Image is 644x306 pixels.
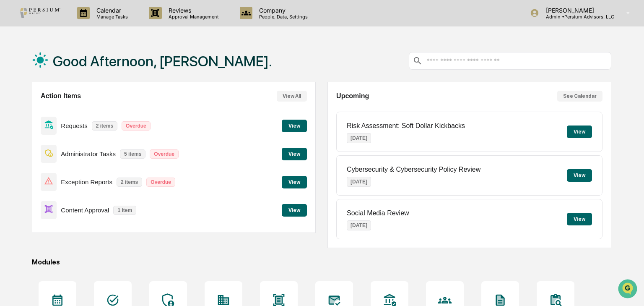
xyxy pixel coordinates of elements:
[90,7,132,14] p: Calendar
[143,67,153,77] button: Start new chat
[61,178,112,186] p: Exception Reports
[17,122,53,130] span: Data Lookup
[8,64,23,79] img: 1746055101610-c473b297-6a78-478c-a979-82029cc54cd1
[61,122,87,129] p: Requests
[347,166,480,173] p: Cybersecurity & Cybersecurity Policy Review
[17,106,54,114] span: Preclearance
[162,14,223,20] p: Approval Management
[32,258,611,266] div: Modules
[57,102,107,118] a: 🗄️Attestations
[61,150,116,157] p: Administrator Tasks
[29,73,106,79] div: We're available if you need us!
[59,142,101,149] a: Powered byPylon
[146,178,175,187] p: Overdue
[282,120,307,132] button: View
[277,91,307,102] button: View All
[162,7,223,14] p: Reviews
[8,18,153,31] p: How can we help?
[53,53,272,70] h1: Good Afternoon, [PERSON_NAME].
[539,14,614,20] p: Admin • Persium Advisors, LLC
[539,7,614,14] p: [PERSON_NAME]
[41,92,81,100] h2: Action Items
[557,91,602,102] button: See Calendar
[120,149,145,159] p: 5 items
[252,7,312,14] p: Company
[567,169,592,182] button: View
[567,126,592,138] button: View
[113,206,136,215] p: 1 item
[617,278,640,301] iframe: Open customer support
[122,121,151,131] p: Overdue
[347,122,465,130] p: Risk Assessment: Soft Dollar Kickbacks
[282,148,307,160] button: View
[347,220,371,230] p: [DATE]
[69,106,104,114] span: Attestations
[20,8,60,18] img: logo
[282,204,307,217] button: View
[8,123,15,129] div: 🔎
[347,177,371,187] p: [DATE]
[90,14,132,20] p: Manage Tasks
[61,207,109,214] p: Content Approval
[336,92,369,100] h2: Upcoming
[567,213,592,225] button: View
[252,14,312,20] p: People, Data, Settings
[117,178,142,187] p: 2 items
[83,142,101,149] span: Pylon
[8,107,15,113] div: 🖐️
[150,149,179,159] p: Overdue
[92,121,117,131] p: 2 items
[29,64,138,73] div: Start new chat
[347,133,371,143] p: [DATE]
[282,176,307,188] button: View
[5,102,57,118] a: 🖐️Preclearance
[347,209,409,217] p: Social Media Review
[61,107,68,113] div: 🗄️
[5,118,56,133] a: 🔎Data Lookup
